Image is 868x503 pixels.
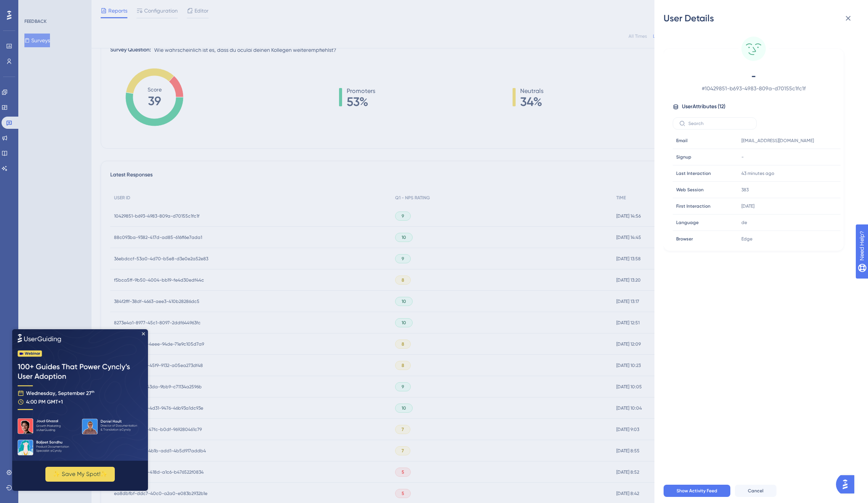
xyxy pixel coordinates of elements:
span: Language [676,219,699,226]
span: Cancel [748,488,764,494]
span: Edge [741,236,752,242]
span: Browser [676,236,693,242]
span: Need Help? [18,2,48,11]
span: Email [676,138,688,144]
span: [EMAIL_ADDRESS][DOMAIN_NAME] [741,138,814,144]
span: Signup [676,154,691,160]
div: Close Preview [130,3,133,6]
button: ✨ Save My Spot!✨ [33,138,103,152]
input: Search [688,121,750,126]
button: Cancel [735,485,776,497]
time: 43 minutes ago [741,171,774,176]
span: Last Interaction [676,170,711,176]
span: Web Session [676,187,704,193]
time: [DATE] [741,203,754,209]
button: Show Activity Feed [664,485,730,497]
span: 383 [741,187,749,193]
span: # 10429851-b693-4983-809a-d70155c1fc1f [686,84,821,93]
iframe: UserGuiding AI Assistant Launcher [836,473,859,496]
span: Show Activity Feed [677,488,717,494]
span: User Attributes ( 12 ) [682,102,725,111]
span: - [741,154,744,160]
span: - [686,70,821,82]
span: First Interaction [676,203,710,209]
div: User Details [664,12,859,24]
span: de [741,219,747,226]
